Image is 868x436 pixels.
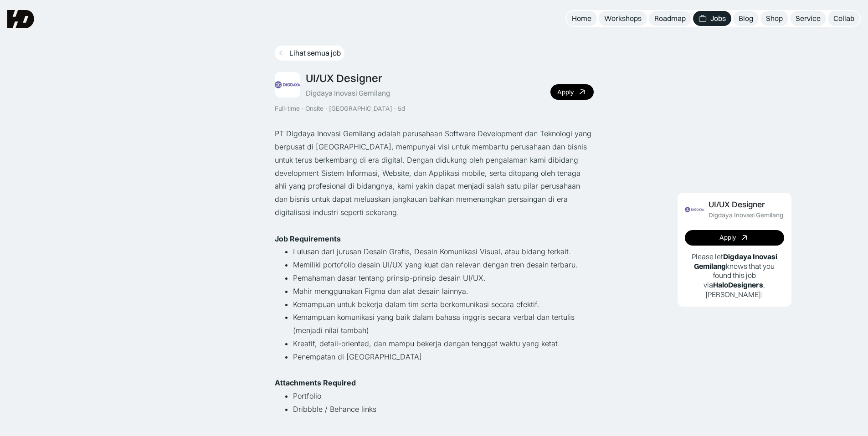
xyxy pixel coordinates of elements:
li: Dribbble / Behance links [293,403,594,416]
div: Digdaya Inovasi Gemilang [709,211,783,219]
li: Memiliki portofolio desain UI/UX yang kuat dan relevan dengan tren desain terbaru. [293,258,594,272]
div: · [301,105,304,113]
img: Job Image [685,200,704,219]
div: Apply [719,234,736,241]
a: Service [790,11,826,26]
a: Collab [828,11,860,26]
li: Portfolio [293,390,594,403]
b: Digdaya Inovasi Gemilang [694,252,777,271]
div: Roadmap [654,14,686,23]
b: HaloDesigners [713,280,763,289]
div: Home [572,14,591,23]
a: Blog [733,11,759,26]
a: Shop [760,11,788,26]
div: Jobs [710,14,726,23]
img: Job Image [275,72,300,97]
strong: Attachments Required [275,378,356,387]
div: · [324,105,328,113]
a: Workshops [599,11,647,26]
a: Jobs [693,11,731,26]
li: Kreatif, detail-oriented, dan mampu bekerja dengan tenggat waktu yang ketat. [293,337,594,350]
li: Pemahaman dasar tentang prinsip-prinsip desain UI/UX. [293,272,594,285]
div: Collab [833,14,854,23]
div: · [393,105,397,113]
div: UI/UX Designer [306,72,382,85]
p: Please let knows that you found this job via , [PERSON_NAME]! [685,252,784,299]
li: Kemampuan komunikasi yang baik dalam bahasa inggris secara verbal dan tertulis (menjadi nilai tam... [293,311,594,337]
div: Digdaya Inovasi Gemilang [306,88,390,98]
div: Shop [766,14,783,23]
li: Penempatan di [GEOGRAPHIC_DATA] [293,350,594,377]
a: Roadmap [649,11,691,26]
div: Workshops [604,14,642,23]
li: Lulusan dari jurusan Desain Grafis, Desain Komunikasi Visual, atau bidang terkait. [293,245,594,258]
strong: Job Requirements [275,234,341,243]
div: Full-time [275,105,300,113]
div: Lihat semua job [289,48,341,58]
a: Home [566,11,597,26]
div: 5d [398,105,405,113]
div: Apply [557,88,574,96]
div: UI/UX Designer [709,200,765,210]
div: Blog [739,14,753,23]
a: Apply [685,230,784,246]
li: Kemampuan untuk bekerja dalam tim serta berkomunikasi secara efektif. [293,298,594,311]
div: [GEOGRAPHIC_DATA] [329,105,392,113]
a: Lihat semua job [275,46,344,61]
div: Service [796,14,821,23]
p: PT Digdaya Inovasi Gemilang adalah perusahaan Software Development dan Teknologi yang berpusat di... [275,127,594,219]
p: ‍ [275,219,594,232]
li: Mahir menggunakan Figma dan alat desain lainnya. [293,285,594,298]
div: Onsite [305,105,324,113]
a: Apply [550,84,594,100]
